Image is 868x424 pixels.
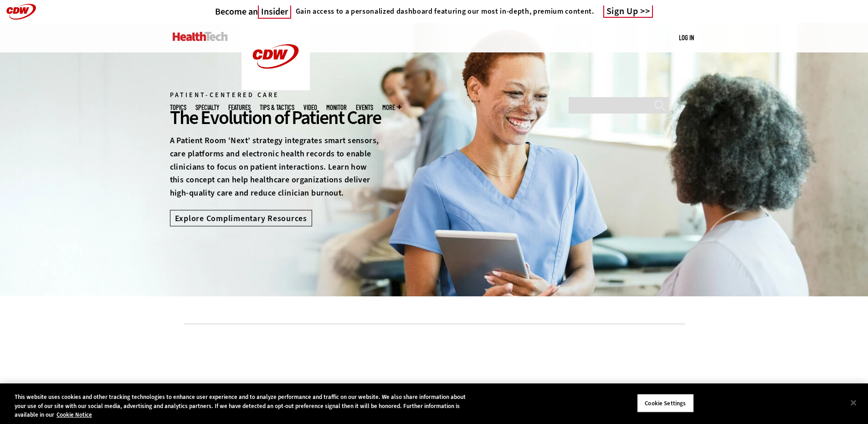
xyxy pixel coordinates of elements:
[291,7,594,16] a: Gain access to a personalized dashboard featuring our most in-depth, premium content.
[843,393,863,413] button: Close
[170,134,381,200] p: A Patient Room ‘Next’ strategy integrates smart sensors, care platforms and electronic health rec...
[215,6,291,17] a: Become anInsider
[15,393,478,419] div: This website uses cookies and other tracking technologies to enhance user experience and to analy...
[303,104,317,111] a: Video
[173,32,228,41] img: Home
[260,104,294,111] a: Tips & Tactics
[603,5,653,18] a: Sign Up
[382,104,401,111] span: More
[679,33,694,42] div: User menu
[56,411,92,419] a: More information about your privacy
[170,105,381,130] div: The Evolution of Patient Care
[170,210,312,226] a: Explore Complimentary Resources
[679,33,694,41] a: Log in
[296,7,594,16] h4: Gain access to a personalized dashboard featuring our most in-depth, premium content.
[170,104,186,111] span: Topics
[241,83,310,93] a: CDW
[195,104,219,111] span: Specialty
[228,104,251,111] a: Features
[326,104,347,111] a: MonITor
[356,104,373,111] a: Events
[215,6,291,17] h3: Become an
[258,5,291,19] span: Insider
[637,393,694,413] button: Cookie Settings
[268,338,600,379] iframe: advertisement
[241,23,310,90] img: Home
